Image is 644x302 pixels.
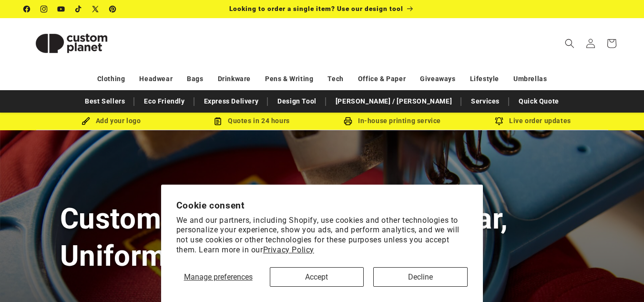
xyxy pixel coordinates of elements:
a: Clothing [97,71,125,87]
a: Eco Friendly [139,93,189,110]
summary: Search [559,33,580,54]
a: Privacy Policy [263,245,314,254]
a: Pens & Writing [265,71,313,87]
button: Accept [270,267,364,287]
div: In-house printing service [322,115,463,127]
img: Order updates [495,117,503,125]
div: Quotes in 24 hours [182,115,322,127]
h2: Cookie consent [176,200,468,211]
a: Lifestyle [470,71,499,87]
a: Express Delivery [199,93,264,110]
a: Best Sellers [80,93,130,110]
a: Services [466,93,504,110]
img: In-house printing [344,117,352,125]
a: Quick Quote [514,93,564,110]
button: Manage preferences [176,267,260,287]
a: [PERSON_NAME] / [PERSON_NAME] [331,93,457,110]
a: Giveaways [420,71,455,87]
span: Looking to order a single item? Use our design tool [229,5,403,12]
a: Drinkware [218,71,251,87]
button: Decline [373,267,468,287]
img: Order Updates Icon [214,117,222,125]
a: Tech [327,71,343,87]
div: Live order updates [463,115,603,127]
span: Manage preferences [184,272,253,281]
a: Umbrellas [513,71,547,87]
img: Brush Icon [82,117,90,125]
h1: Custom Embroidery for Workwear, Uniforms & Sportswear [60,200,584,274]
a: Office & Paper [358,71,406,87]
a: Headwear [139,71,173,87]
a: Bags [187,71,203,87]
p: We and our partners, including Shopify, use cookies and other technologies to personalize your ex... [176,216,468,255]
a: Custom Planet [20,18,123,68]
img: Custom Planet [24,22,119,65]
div: Add your logo [41,115,182,127]
a: Design Tool [273,93,321,110]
